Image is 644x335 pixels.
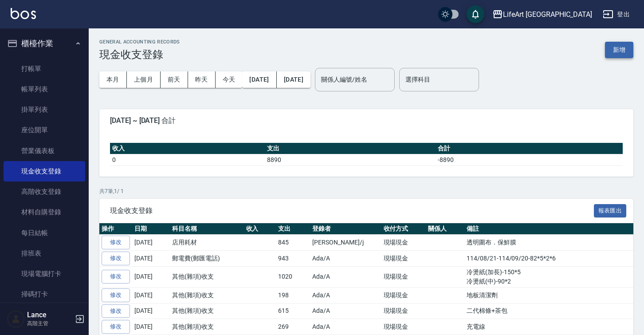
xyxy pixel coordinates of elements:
td: 269 [276,319,310,335]
td: [DATE] [132,266,170,287]
td: 0 [110,154,265,166]
td: Ada/A [310,303,381,319]
p: 高階主管 [27,319,72,327]
td: 1020 [276,266,310,287]
a: 修改 [102,320,130,334]
td: [PERSON_NAME]/j [310,235,381,251]
td: 其他(雜項)收支 [170,266,244,287]
td: Ada/A [310,287,381,303]
th: 支出 [265,143,436,154]
div: LifeArt [GEOGRAPHIC_DATA] [503,9,592,20]
td: 8890 [265,154,436,166]
img: Logo [11,8,36,19]
h5: Lance [27,311,72,319]
button: save [467,5,484,23]
a: 現場電腦打卡 [4,264,85,284]
span: 現金收支登錄 [110,206,594,215]
a: 打帳單 [4,59,85,79]
p: 共 7 筆, 1 / 1 [99,187,633,195]
td: 現場現金 [381,235,426,251]
td: 943 [276,251,310,267]
button: 新增 [605,42,633,58]
button: 昨天 [188,71,216,88]
td: 其他(雜項)收支 [170,287,244,303]
a: 營業儀表板 [4,141,85,161]
td: [DATE] [132,287,170,303]
th: 收付方式 [381,223,426,235]
a: 掛單列表 [4,99,85,120]
td: 615 [276,303,310,319]
a: 帳單列表 [4,79,85,99]
a: 掃碼打卡 [4,284,85,304]
button: [DATE] [277,71,310,88]
button: 本月 [99,71,127,88]
button: 今天 [216,71,243,88]
td: 845 [276,235,310,251]
a: 材料自購登錄 [4,202,85,222]
td: 現場現金 [381,287,426,303]
td: 店用耗材 [170,235,244,251]
th: 關係人 [426,223,464,235]
td: 郵電費(郵匯電話) [170,251,244,267]
td: Ada/A [310,319,381,335]
a: 修改 [102,288,130,302]
th: 登錄者 [310,223,381,235]
button: [DATE] [242,71,276,88]
a: 每日結帳 [4,223,85,243]
a: 排班表 [4,243,85,264]
td: 其他(雜項)收支 [170,319,244,335]
button: 前天 [161,71,188,88]
td: Ada/A [310,251,381,267]
a: 修改 [102,270,130,284]
a: 報表匯出 [594,206,627,214]
h2: GENERAL ACCOUNTING RECORDS [99,39,180,45]
a: 修改 [102,236,130,249]
a: 修改 [102,304,130,318]
a: 現金收支登錄 [4,161,85,181]
th: 支出 [276,223,310,235]
a: 新增 [605,45,633,54]
td: [DATE] [132,235,170,251]
a: 修改 [102,252,130,265]
td: 其他(雜項)收支 [170,303,244,319]
h3: 現金收支登錄 [99,48,180,61]
button: LifeArt [GEOGRAPHIC_DATA] [489,5,596,24]
td: [DATE] [132,319,170,335]
th: 日期 [132,223,170,235]
th: 收入 [110,143,265,154]
td: [DATE] [132,303,170,319]
a: 座位開單 [4,120,85,140]
th: 合計 [436,143,623,154]
span: [DATE] ~ [DATE] 合計 [110,116,623,125]
td: [DATE] [132,251,170,267]
button: 報表匯出 [594,204,627,218]
button: 上個月 [127,71,161,88]
img: Person [7,310,25,328]
button: 登出 [599,6,633,23]
th: 收入 [244,223,276,235]
a: 高階收支登錄 [4,181,85,202]
th: 操作 [99,223,132,235]
td: Ada/A [310,266,381,287]
button: 櫃檯作業 [4,32,85,55]
td: 現場現金 [381,319,426,335]
th: 科目名稱 [170,223,244,235]
td: 現場現金 [381,303,426,319]
td: 198 [276,287,310,303]
td: 現場現金 [381,266,426,287]
td: -8890 [436,154,623,166]
td: 現場現金 [381,251,426,267]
